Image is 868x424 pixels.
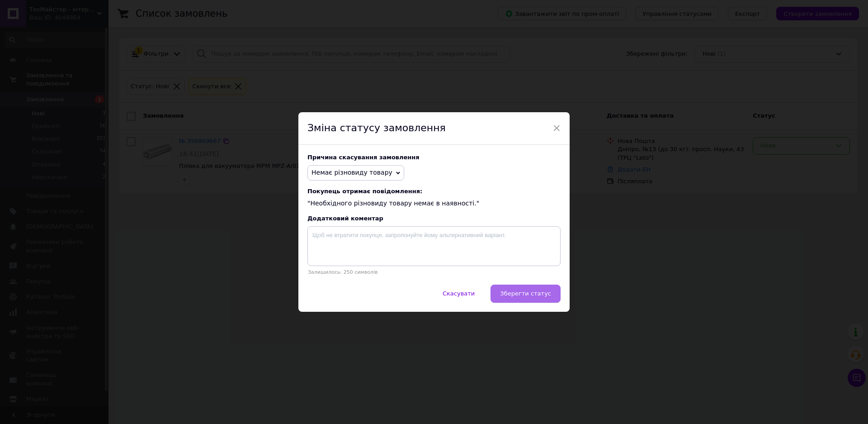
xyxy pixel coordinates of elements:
span: Зберегти статус [500,290,551,297]
div: Причина скасування замовлення [307,154,561,161]
span: × [552,120,561,136]
span: Немає різновиду товару [311,169,392,176]
span: Покупець отримає повідомлення: [307,188,561,195]
div: "Необхідного різновиду товару немає в наявності." [307,188,561,208]
p: Залишилось: 250 символів [307,269,561,275]
div: Зміна статусу замовлення [298,112,570,145]
span: Скасувати [443,290,475,297]
button: Скасувати [433,285,484,303]
button: Зберегти статус [491,285,561,303]
div: Додатковий коментар [307,215,561,222]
